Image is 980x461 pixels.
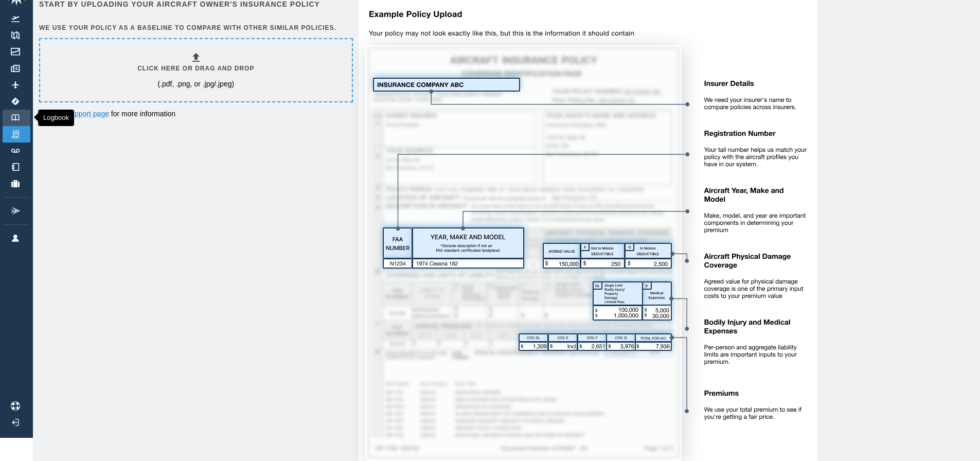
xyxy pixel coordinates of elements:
[157,79,234,89] p: (.pdf, .png, or .jpg/.jpeg)
[67,110,109,118] a: support page
[137,64,254,74] h6: Click here or drag and drop
[39,109,351,119] p: Visit our for more information
[39,23,351,33] h6: We use your policy as a baseline to compare with other similar policies.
